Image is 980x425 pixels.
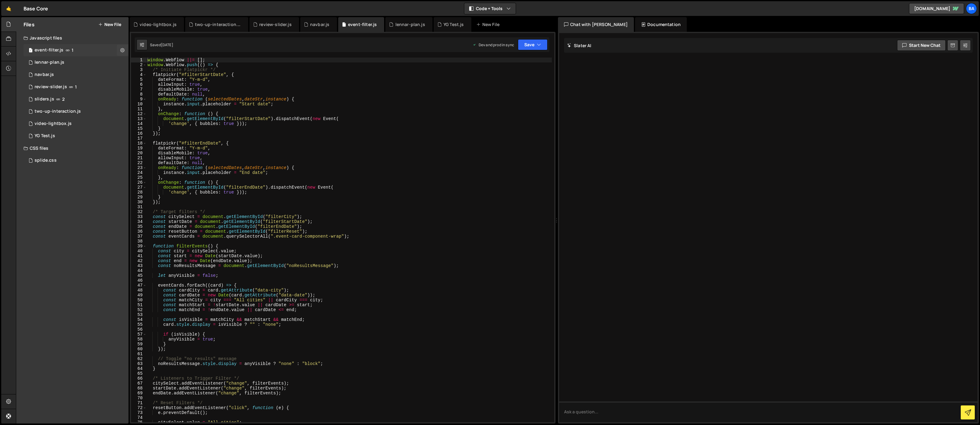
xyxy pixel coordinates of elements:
[24,118,129,130] div: 15790/44778.js
[131,82,147,87] div: 6
[473,42,514,47] div: Dev and prod in sync
[131,239,147,244] div: 38
[131,185,147,190] div: 27
[131,67,147,72] div: 3
[131,214,147,219] div: 33
[72,48,73,53] span: 1
[35,133,55,139] div: YG Test.js
[131,415,147,420] div: 74
[131,249,147,254] div: 40
[35,121,72,126] div: video-lightbox.js
[131,234,147,239] div: 37
[131,156,147,160] div: 21
[131,200,147,205] div: 30
[310,21,329,28] div: navbar.js
[131,293,147,298] div: 49
[131,420,147,425] div: 75
[24,93,129,105] div: 15790/44133.js
[131,381,147,386] div: 67
[24,154,129,167] div: 15790/47801.css
[131,312,147,317] div: 53
[443,21,464,28] div: YG Test.js
[131,229,147,234] div: 36
[24,56,129,69] div: 15790/46151.js
[131,361,147,366] div: 63
[131,62,147,67] div: 2
[131,102,147,107] div: 10
[131,107,147,111] div: 11
[131,72,147,77] div: 4
[131,273,147,278] div: 45
[131,170,147,175] div: 24
[131,160,147,165] div: 22
[131,58,147,62] div: 1
[131,396,147,401] div: 70
[131,366,147,371] div: 64
[150,42,173,47] div: Saved
[131,298,147,303] div: 50
[348,21,377,28] div: event-filter.js
[140,21,177,28] div: video-lightbox.js
[131,180,147,185] div: 26
[518,39,548,50] button: Save
[131,401,147,405] div: 71
[131,352,147,356] div: 61
[131,317,147,322] div: 54
[24,105,129,118] div: 15790/44770.js
[131,126,147,131] div: 15
[24,5,48,12] div: Base Core
[131,376,147,381] div: 66
[131,116,147,121] div: 13
[635,17,687,32] div: Documentation
[131,175,147,180] div: 25
[131,87,147,92] div: 7
[131,405,147,410] div: 72
[35,47,63,53] div: event-filter.js
[259,21,292,28] div: review-slider.js
[131,190,147,195] div: 28
[567,43,592,48] h2: Slater AI
[24,44,129,56] div: 15790/44139.js
[131,205,147,209] div: 31
[131,327,147,332] div: 56
[131,391,147,396] div: 69
[131,254,147,258] div: 41
[98,22,121,27] button: New File
[131,356,147,361] div: 62
[131,209,147,214] div: 32
[131,146,147,151] div: 19
[16,32,129,44] div: Javascript files
[62,97,65,102] span: 2
[131,219,147,224] div: 34
[24,130,129,142] div: 15790/42338.js
[131,195,147,200] div: 29
[131,347,147,352] div: 60
[16,142,129,154] div: CSS files
[24,69,129,81] div: 15790/44982.js
[131,121,147,126] div: 14
[131,307,147,312] div: 52
[161,42,173,47] div: [DATE]
[131,77,147,82] div: 5
[131,92,147,97] div: 8
[24,81,129,93] div: 15790/44138.js
[131,258,147,263] div: 42
[35,84,67,90] div: review-slider.js
[195,21,241,28] div: two-up-interaction.js
[131,136,147,141] div: 17
[558,17,634,32] div: Chat with [PERSON_NAME]
[131,371,147,376] div: 65
[131,283,147,288] div: 47
[131,151,147,156] div: 20
[131,263,147,268] div: 43
[131,322,147,327] div: 55
[35,60,64,65] div: lennar-plan.js
[131,268,147,273] div: 44
[131,288,147,293] div: 48
[131,131,147,136] div: 16
[35,96,54,102] div: sliders.js
[35,72,54,77] div: navbar.js
[29,48,32,53] span: 1
[1,1,16,16] a: 🤙
[131,141,147,146] div: 18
